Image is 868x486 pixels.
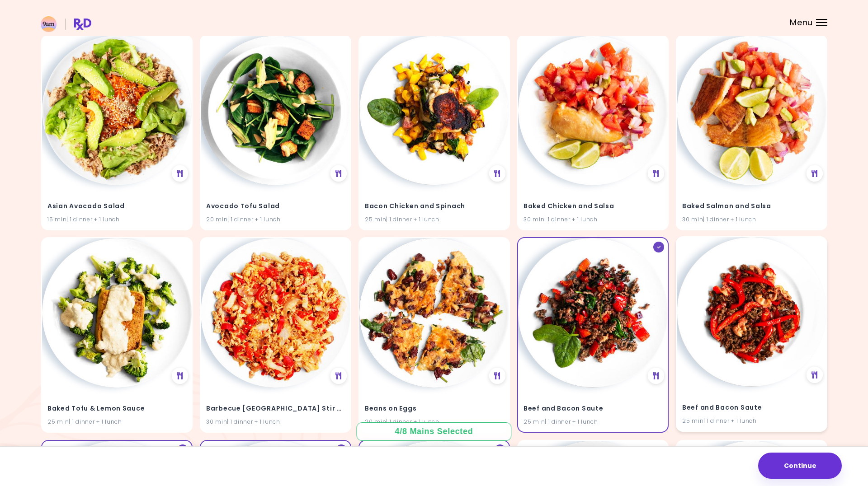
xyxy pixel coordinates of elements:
h4: Baked Chicken and Salsa [524,199,662,213]
div: See Meal Plan [807,367,823,383]
button: Continue [758,453,842,479]
h4: Bacon Chicken and Spinach [365,199,504,213]
div: See Meal Plan [489,165,505,182]
div: See Meal Plan [330,368,347,384]
h4: Baked Salmon and Salsa [682,199,821,213]
div: See Meal Plan [172,165,188,182]
div: 4 / 8 Mains Selected [388,426,480,437]
h4: Beef and Bacon Saute [524,402,662,416]
span: Menu [790,19,813,27]
h4: Beans on Eggs [365,402,504,416]
div: 25 min | 1 dinner + 1 lunch [365,215,504,224]
div: See Meal Plan [330,165,347,182]
div: 25 min | 1 dinner + 1 lunch [682,417,821,425]
div: 25 min | 1 dinner + 1 lunch [47,418,186,426]
h4: Beef and Bacon Saute [682,401,821,415]
div: 30 min | 1 dinner + 1 lunch [682,215,821,224]
div: 30 min | 1 dinner + 1 lunch [206,418,345,426]
img: RxDiet [41,16,91,32]
div: See Meal Plan [648,165,664,182]
div: 25 min | 1 dinner + 1 lunch [524,418,662,426]
h4: Asian Avocado Salad [47,199,186,213]
div: 15 min | 1 dinner + 1 lunch [47,215,186,224]
h4: Avocado Tofu Salad [206,199,345,213]
div: See Meal Plan [807,165,823,182]
div: 20 min | 1 dinner + 1 lunch [206,215,345,224]
div: See Meal Plan [172,368,188,384]
div: 20 min | 1 dinner + 1 lunch [365,418,504,426]
h4: Barbecue Turkey Stir Fry [206,402,345,416]
div: 30 min | 1 dinner + 1 lunch [524,215,662,224]
div: See Meal Plan [648,368,664,384]
h4: Baked Tofu & Lemon Sauce [47,402,186,416]
div: See Meal Plan [489,368,505,384]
